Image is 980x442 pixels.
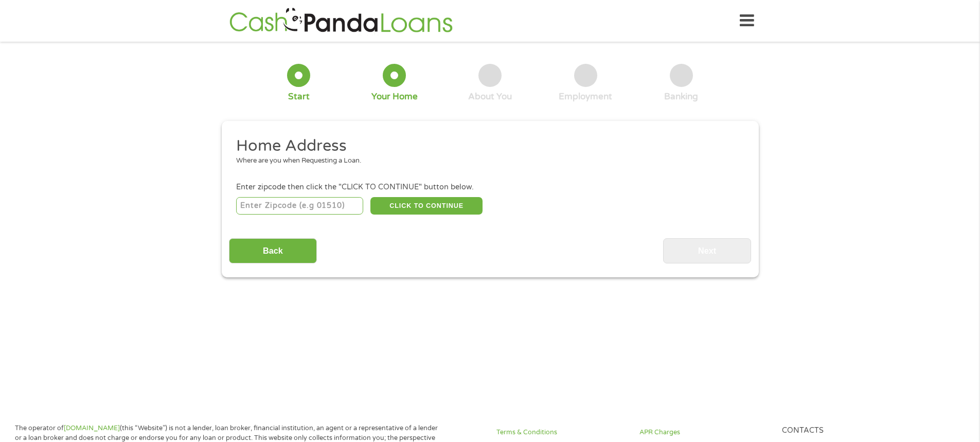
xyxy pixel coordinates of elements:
[236,156,736,166] div: Where are you when Requesting a Loan.
[229,238,317,263] input: Back
[236,197,363,215] input: Enter Zipcode (e.g 01510)
[370,197,483,215] button: CLICK TO CONTINUE
[639,428,770,437] a: APR Charges
[559,91,612,102] div: Employment
[288,91,310,102] div: Start
[226,6,456,36] img: GetLoanNow Logo
[664,91,698,102] div: Banking
[236,136,736,156] h2: Home Address
[663,238,751,263] input: Next
[236,182,743,193] div: Enter zipcode then click the "CLICK TO CONTINUE" button below.
[371,91,418,102] div: Your Home
[782,426,913,436] h4: Contacts
[64,424,120,432] a: [DOMAIN_NAME]
[468,91,512,102] div: About You
[496,428,627,437] a: Terms & Conditions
